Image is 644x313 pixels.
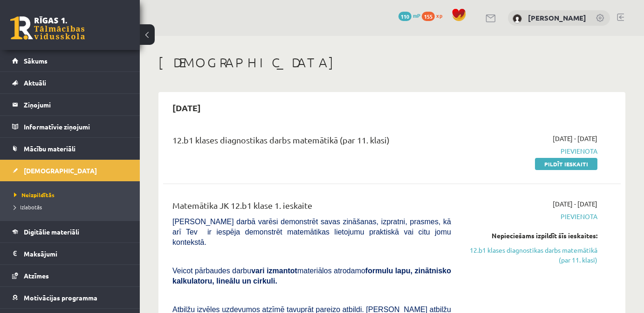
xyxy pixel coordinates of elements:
[12,287,128,308] a: Motivācijas programma
[14,191,55,199] span: Neizpildītās
[465,146,597,156] span: Pievienota
[528,13,586,22] a: [PERSON_NAME]
[553,199,597,209] span: [DATE] - [DATE]
[465,231,597,241] div: Nepieciešams izpildīt šīs ieskaites:
[172,267,451,285] span: Veicot pārbaudes darbu materiālos atrodamo
[14,203,130,211] a: Izlabotās
[24,57,48,65] span: Sākums
[24,228,79,236] span: Digitālie materiāli
[12,138,128,159] a: Mācību materiāli
[24,243,128,264] legend: Maksājumi
[158,55,625,71] h1: [DEMOGRAPHIC_DATA]
[12,243,128,264] a: Maksājumi
[24,116,128,137] legend: Informatīvie ziņojumi
[12,160,128,181] a: [DEMOGRAPHIC_DATA]
[553,134,597,143] span: [DATE] - [DATE]
[14,203,42,211] span: Izlabotās
[398,12,420,19] a: 110 mP
[12,72,128,93] a: Aktuāli
[465,212,597,221] span: Pievienota
[436,12,442,19] span: xp
[422,12,447,19] a: 155 xp
[172,134,451,151] div: 12.b1 klases diagnostikas darbs matemātikā (par 11. klasi)
[10,16,85,40] a: Rīgas 1. Tālmācības vidusskola
[251,267,297,275] b: vari izmantot
[24,166,97,175] span: [DEMOGRAPHIC_DATA]
[12,116,128,137] a: Informatīvie ziņojumi
[12,50,128,71] a: Sākums
[513,14,522,23] img: Anna Elizabete Aužele
[24,94,128,115] legend: Ziņojumi
[172,199,451,216] div: Matemātika JK 12.b1 klase 1. ieskaite
[465,245,597,265] a: 12.b1 klases diagnostikas darbs matemātikā (par 11. klasi)
[24,78,46,87] span: Aktuāli
[12,265,128,286] a: Atzīmes
[24,144,75,153] span: Mācību materiāli
[12,94,128,115] a: Ziņojumi
[24,271,49,280] span: Atzīmes
[422,12,435,21] span: 155
[12,221,128,242] a: Digitālie materiāli
[163,97,210,119] h2: [DATE]
[24,293,97,302] span: Motivācijas programma
[398,12,411,21] span: 110
[172,267,451,285] b: formulu lapu, zinātnisko kalkulatoru, lineālu un cirkuli.
[14,191,130,199] a: Neizpildītās
[413,12,420,19] span: mP
[535,158,597,170] a: Pildīt ieskaiti
[172,218,451,246] span: [PERSON_NAME] darbā varēsi demonstrēt savas zināšanas, izpratni, prasmes, kā arī Tev ir iespēja d...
